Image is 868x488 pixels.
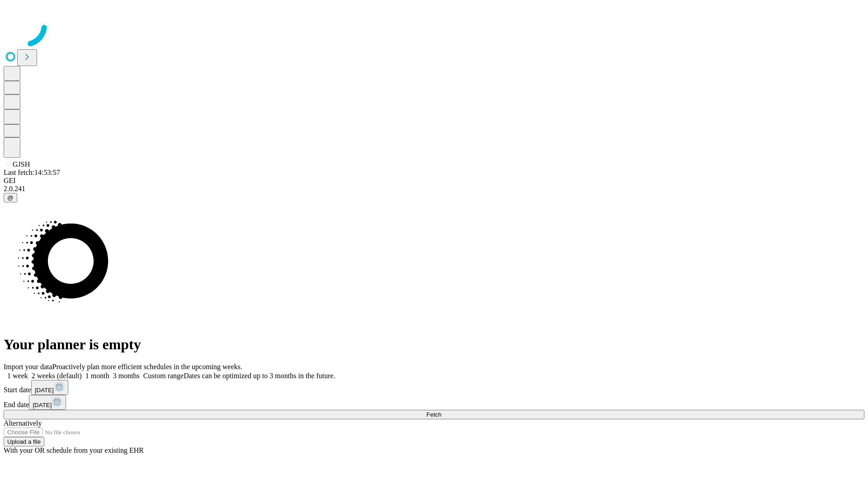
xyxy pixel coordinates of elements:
[184,372,335,380] span: Dates can be optimized up to 3 months in the future.
[29,395,66,410] button: [DATE]
[13,160,30,168] span: GJSH
[33,402,52,408] span: [DATE]
[4,193,17,202] button: @
[4,395,864,410] div: End date
[31,380,68,395] button: [DATE]
[143,372,184,380] span: Custom range
[4,336,864,353] h1: Your planner is empty
[4,437,44,446] button: Upload a file
[7,372,28,380] span: 1 week
[4,380,864,395] div: Start date
[4,177,864,185] div: GEI
[85,372,109,380] span: 1 month
[426,411,441,418] span: Fetch
[4,185,864,193] div: 2.0.241
[4,446,144,454] span: With your OR schedule from your existing EHR
[32,372,82,380] span: 2 weeks (default)
[4,419,42,427] span: Alternatively
[4,169,60,176] span: Last fetch: 14:53:57
[113,372,140,380] span: 3 months
[4,410,864,419] button: Fetch
[52,363,242,371] span: Proactively plan more efficient schedules in the upcoming weeks.
[7,194,14,201] span: @
[4,363,52,371] span: Import your data
[35,387,54,394] span: [DATE]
